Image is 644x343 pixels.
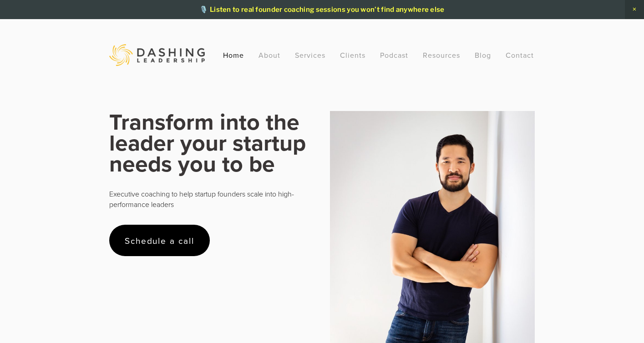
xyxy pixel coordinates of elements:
[423,50,460,60] a: Resources
[109,189,314,209] p: Executive coaching to help startup founders scale into high-performance leaders
[506,47,534,63] a: Contact
[475,47,491,63] a: Blog
[109,225,210,256] a: Schedule a call
[259,47,280,63] a: About
[109,105,312,180] strong: Transform into the leader your startup needs you to be
[295,47,325,63] a: Services
[223,47,244,63] a: Home
[380,47,408,63] a: Podcast
[340,47,365,63] a: Clients
[109,44,205,66] img: Dashing Leadership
